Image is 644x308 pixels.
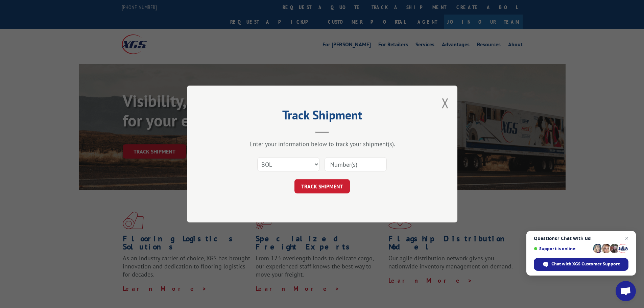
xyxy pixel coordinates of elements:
span: Chat with XGS Customer Support [551,261,620,267]
h2: Track Shipment [221,110,424,123]
span: Questions? Chat with us! [534,236,628,241]
button: Close modal [442,94,449,112]
span: Support is online [534,246,591,251]
a: Open chat [616,281,636,301]
button: TRACK SHIPMENT [294,179,350,193]
input: Number(s) [325,157,387,171]
div: Enter your information below to track your shipment(s). [221,140,424,148]
span: Chat with XGS Customer Support [534,258,628,271]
